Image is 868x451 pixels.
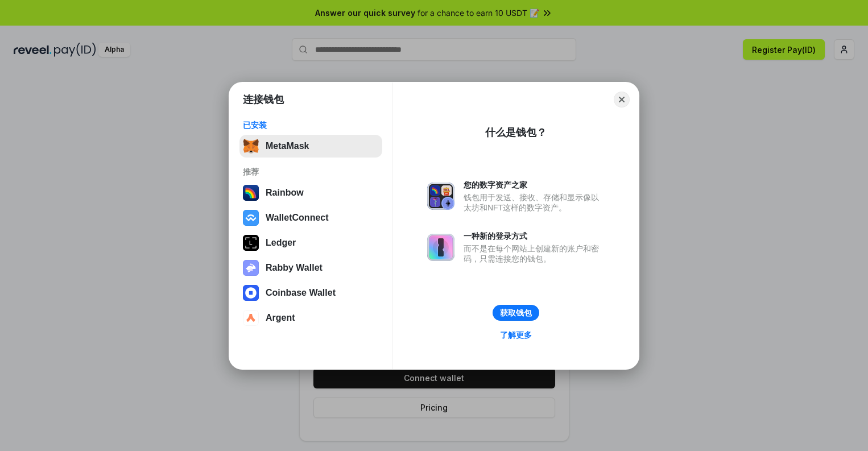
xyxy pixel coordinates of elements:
div: Argent [266,313,295,323]
button: Close [614,92,630,107]
img: svg+xml,%3Csvg%20xmlns%3D%22http%3A%2F%2Fwww.w3.org%2F2000%2Fsvg%22%20fill%3D%22none%22%20viewBox... [427,234,454,261]
img: svg+xml,%3Csvg%20width%3D%2228%22%20height%3D%2228%22%20viewBox%3D%220%200%2028%2028%22%20fill%3D... [243,310,259,326]
img: svg+xml,%3Csvg%20width%3D%2228%22%20height%3D%2228%22%20viewBox%3D%220%200%2028%2028%22%20fill%3D... [243,210,259,226]
div: 什么是钱包？ [485,126,547,139]
div: Rainbow [266,188,304,198]
button: Argent [239,307,382,329]
div: 已安装 [243,120,379,130]
button: WalletConnect [239,206,382,229]
div: 推荐 [243,167,379,177]
h1: 连接钱包 [243,93,284,106]
div: 一种新的登录方式 [464,231,605,241]
button: Rainbow [239,181,382,204]
img: svg+xml,%3Csvg%20xmlns%3D%22http%3A%2F%2Fwww.w3.org%2F2000%2Fsvg%22%20fill%3D%22none%22%20viewBox... [243,260,259,276]
div: Rabby Wallet [266,263,323,273]
img: svg+xml,%3Csvg%20xmlns%3D%22http%3A%2F%2Fwww.w3.org%2F2000%2Fsvg%22%20width%3D%2228%22%20height%3... [243,235,259,251]
a: 了解更多 [493,328,539,342]
div: MetaMask [266,141,309,151]
img: svg+xml,%3Csvg%20xmlns%3D%22http%3A%2F%2Fwww.w3.org%2F2000%2Fsvg%22%20fill%3D%22none%22%20viewBox... [427,183,454,210]
div: Ledger [266,238,296,248]
div: 而不是在每个网站上创建新的账户和密码，只需连接您的钱包。 [464,243,605,264]
div: Coinbase Wallet [266,288,336,298]
div: 了解更多 [500,330,532,340]
div: WalletConnect [266,213,329,223]
div: 您的数字资产之家 [464,180,605,190]
button: MetaMask [239,135,382,158]
button: Coinbase Wallet [239,282,382,304]
button: Rabby Wallet [239,256,382,279]
img: svg+xml,%3Csvg%20width%3D%2228%22%20height%3D%2228%22%20viewBox%3D%220%200%2028%2028%22%20fill%3D... [243,285,259,301]
div: 获取钱包 [500,308,532,318]
img: svg+xml,%3Csvg%20fill%3D%22none%22%20height%3D%2233%22%20viewBox%3D%220%200%2035%2033%22%20width%... [243,138,259,154]
div: 钱包用于发送、接收、存储和显示像以太坊和NFT这样的数字资产。 [464,192,605,213]
img: svg+xml,%3Csvg%20width%3D%22120%22%20height%3D%22120%22%20viewBox%3D%220%200%20120%20120%22%20fil... [243,185,259,201]
button: Ledger [239,231,382,254]
button: 获取钱包 [493,305,539,321]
